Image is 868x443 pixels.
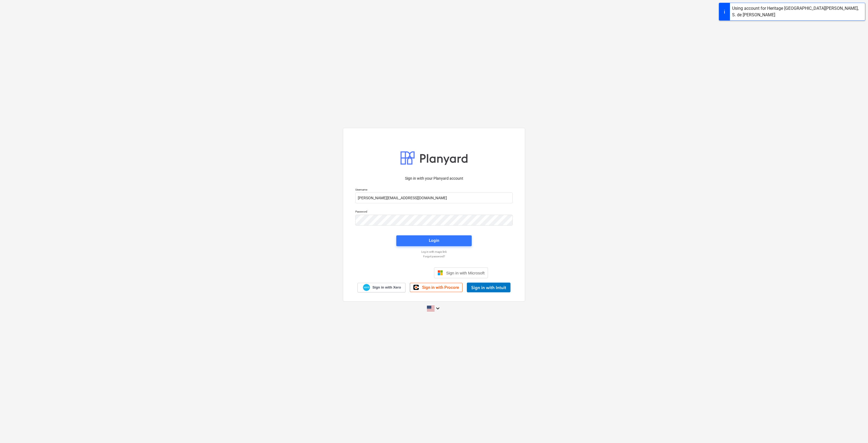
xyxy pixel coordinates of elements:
img: Microsoft logo [438,270,443,276]
p: Username [355,188,513,192]
span: Sign in with Procore [422,285,459,290]
div: Using account for Heritage [GEOGRAPHIC_DATA][PERSON_NAME], S. de [PERSON_NAME] [732,5,863,18]
img: Xero logo [363,284,370,291]
a: Sign in with Procore [410,283,462,292]
button: Login [396,235,472,246]
p: Password [355,210,513,214]
span: Sign in with Xero [372,285,401,290]
a: Log in with magic link [353,250,515,254]
p: Sign in with your Planyard account [355,176,513,181]
input: Username [355,192,513,203]
a: Forgot password? [353,255,515,258]
i: keyboard_arrow_down [435,305,441,312]
div: Login [429,237,439,244]
iframe: Sign in with Google Button [377,267,432,279]
a: Sign in with Xero [358,283,406,292]
span: Sign in with Microsoft [446,271,485,275]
